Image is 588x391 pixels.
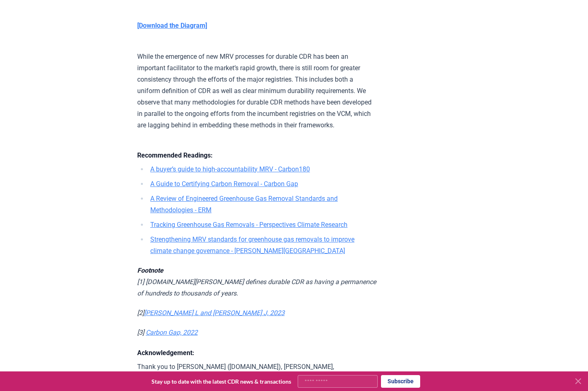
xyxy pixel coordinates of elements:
[150,221,347,229] a: Tracking Greenhouse Gas Removals - Perspectives Climate Research
[150,180,298,188] a: A Guide to Certifying Carbon Removal - Carbon Gap
[137,151,213,159] strong: Recommended Readings:
[150,165,310,173] a: A buyer’s guide to high-accountability MRV - Carbon180
[137,349,194,357] strong: Acknowledgement:
[137,278,376,297] em: [1] [DOMAIN_NAME][PERSON_NAME] defines durable CDR as having a permanence of hundreds to thousand...
[137,22,207,29] a: [Download the Diagram]
[137,40,376,131] p: While the emergence of new MRV processes for durable CDR has been an important facilitator to the...
[150,235,354,255] a: Strengthening MRV standards for greenhouse gas removals to improve climate change governance - [P...
[146,329,198,336] a: Carbon Gap, 2022
[137,267,163,274] em: Footnote
[144,309,285,317] a: [PERSON_NAME] L and [PERSON_NAME] J, 2023
[137,329,144,336] em: [3]
[150,195,338,214] a: A Review of Engineered Greenhouse Gas Removal Standards and Methodologies - ERM
[137,309,285,317] em: [2]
